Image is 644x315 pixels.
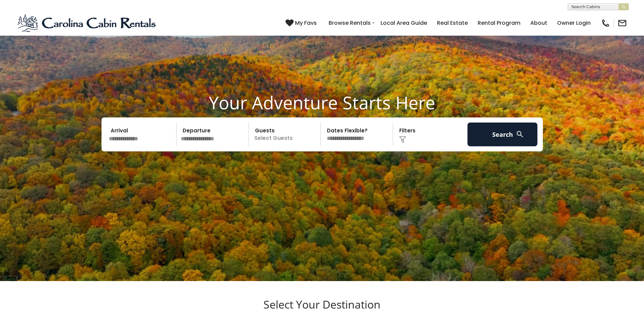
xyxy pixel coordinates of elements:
h1: Your Adventure Starts Here [5,92,639,113]
a: About [527,17,551,29]
img: search-regular-white.png [516,130,524,138]
a: My Favs [286,19,318,27]
img: Blue-2.png [17,13,158,33]
a: Real Estate [434,17,471,29]
a: Browse Rentals [325,17,374,29]
img: phone-regular-black.png [601,18,610,28]
button: Search [467,123,538,146]
img: mail-regular-black.png [618,18,627,28]
a: Owner Login [554,17,594,29]
span: My Favs [295,19,317,27]
a: Rental Program [474,17,524,29]
img: filter--v1.png [399,136,406,143]
a: Local Area Guide [377,17,430,29]
p: Select Guests [251,123,321,146]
